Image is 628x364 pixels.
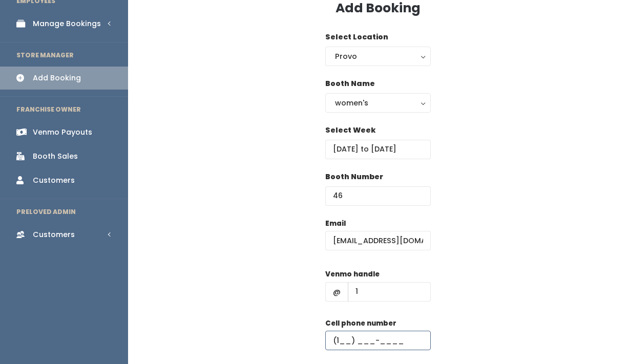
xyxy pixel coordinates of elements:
[325,93,431,113] button: women's
[325,269,380,280] label: Venmo handle
[325,331,431,350] input: (___) ___-____
[325,318,396,329] label: Cell phone number
[325,47,431,66] button: Provo
[325,282,348,302] span: @
[33,229,75,240] div: Customers
[33,127,92,138] div: Venmo Payouts
[325,186,431,206] input: Booth Number
[335,97,421,109] div: women's
[33,73,81,83] div: Add Booking
[325,140,431,159] input: Select week
[335,51,421,62] div: Provo
[336,1,421,15] h3: Add Booking
[325,78,375,89] label: Booth Name
[325,32,388,42] label: Select Location
[325,231,431,250] input: @ .
[33,151,78,162] div: Booth Sales
[33,175,75,186] div: Customers
[33,18,101,29] div: Manage Bookings
[325,219,346,229] label: Email
[325,125,375,136] label: Select Week
[325,172,383,182] label: Booth Number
